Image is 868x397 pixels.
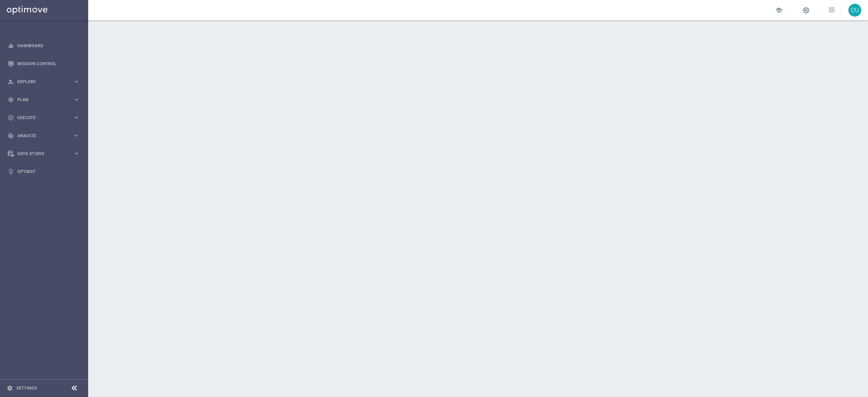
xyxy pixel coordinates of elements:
[8,97,14,103] i: gps_fixed
[17,98,73,102] span: Plan
[7,79,80,84] button: person_search Explore keyboard_arrow_right
[73,132,80,139] i: keyboard_arrow_right
[17,152,73,156] span: Data Studio
[17,116,73,120] span: Execute
[8,169,14,175] i: lightbulb
[8,151,73,157] div: Data Studio
[7,151,80,156] button: Data Studio keyboard_arrow_right
[7,61,80,67] button: Mission Control
[17,80,73,84] span: Explore
[7,169,80,174] button: lightbulb Optibot
[73,96,80,103] i: keyboard_arrow_right
[8,133,73,139] div: Analyze
[8,43,14,49] i: equalizer
[17,55,80,73] a: Mission Control
[8,79,14,85] i: person_search
[7,43,80,49] button: equalizer Dashboard
[17,37,80,55] a: Dashboard
[8,97,73,103] div: Plan
[73,114,80,121] i: keyboard_arrow_right
[8,133,14,139] i: track_changes
[8,115,73,121] div: Execute
[8,37,80,55] div: Dashboard
[7,97,80,102] button: gps_fixed Plan keyboard_arrow_right
[16,386,37,390] a: Settings
[73,78,80,85] i: keyboard_arrow_right
[8,115,14,121] i: play_circle_outline
[8,163,80,181] div: Optibot
[7,385,13,391] i: settings
[8,79,73,85] div: Explore
[17,163,80,181] a: Optibot
[848,4,861,17] div: OU
[7,115,80,120] button: play_circle_outline Execute keyboard_arrow_right
[17,134,73,138] span: Analyze
[8,55,80,73] div: Mission Control
[73,150,80,157] i: keyboard_arrow_right
[7,133,80,138] button: track_changes Analyze keyboard_arrow_right
[775,6,783,14] span: school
